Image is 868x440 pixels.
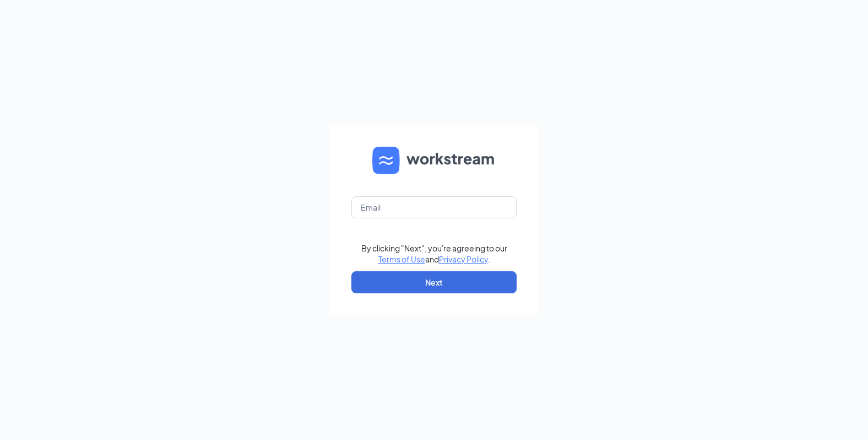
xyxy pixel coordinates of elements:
img: WS logo and Workstream text [372,147,496,174]
input: Email [351,196,517,218]
a: Privacy Policy [439,254,488,264]
button: Next [351,271,517,293]
a: Terms of Use [378,254,425,264]
div: By clicking "Next", you're agreeing to our and . [361,243,507,265]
